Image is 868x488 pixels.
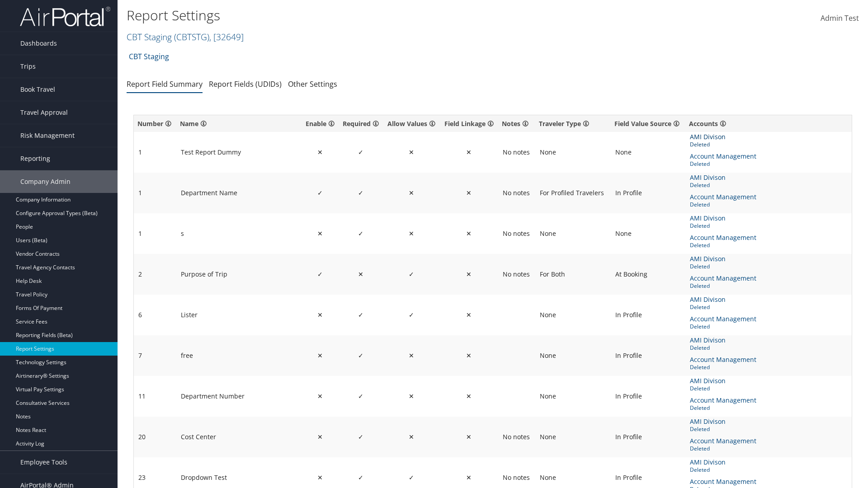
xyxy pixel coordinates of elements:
span: ✕ [466,188,472,197]
div: Name assigned to the specific Reporting Field. [180,119,298,128]
span: Deleted [690,140,743,149]
span: No notes [503,148,530,156]
span: ✕ [466,432,472,441]
span: ✓ [358,432,363,441]
td: None [535,132,611,173]
span: Deleted [690,241,771,249]
span: AMI Divison [690,457,727,467]
span: Account Management [690,151,758,161]
span: Deleted [690,282,771,290]
span: ✓ [358,351,363,360]
div: Displays all accounts who use the specific Report Field. [689,119,849,128]
span: Deleted [690,181,743,189]
span: ✓ [409,473,414,482]
a: Report Field Summary [127,79,203,89]
span: ✓ [358,148,363,156]
span: ✕ [317,473,323,482]
td: None [535,335,611,376]
span: Airtin Test [690,171,723,181]
div: ✔ indicates the toggle is On and the Customer requires a value for the Reporting Field and it mus... [342,119,380,128]
span: ✕ [317,392,323,400]
span: ✓ [409,310,414,319]
span: ✕ [466,310,472,319]
div: ✔ indicates the toggle is On and values and the Customer has a set of values they want loaded for... [387,119,437,128]
span: AMI Divison [690,417,727,427]
td: s [176,213,302,254]
span: ✓ [358,473,363,482]
img: airportal-logo.png [20,6,110,27]
span: ✕ [409,229,414,238]
a: Admin Test [821,5,859,33]
h1: Report Settings [127,6,615,25]
td: 1 [134,132,176,173]
span: Travel Approval [20,101,68,124]
td: 11 [134,376,176,417]
td: For Profiled Travelers [535,173,611,213]
span: AMI Divison [690,295,727,305]
td: 1 [134,213,176,254]
td: None [611,132,685,173]
a: Report Fields (UDIDs) [209,79,282,89]
span: ✕ [317,351,323,360]
span: AMI Divison [690,376,727,386]
div: Free form text displaying here provides instructions explaining Reporting Field Linkage (see Repo... [502,119,532,128]
span: Airtin Test [690,455,723,465]
span: Account Management [690,355,758,365]
td: In Profile [611,376,685,417]
td: Cost Center [176,417,302,457]
span: No notes [503,433,530,441]
span: ✕ [466,270,472,278]
span: No notes [503,189,530,197]
span: Reporting [20,147,50,170]
span: ✕ [317,229,323,238]
span: Account Management [690,436,758,446]
td: None [535,213,611,254]
span: Admin Test [821,13,859,23]
td: 7 [134,335,176,376]
span: ✓ [358,229,363,238]
span: Deleted [690,262,743,271]
span: AMI Divison [690,254,727,264]
span: Airtin Test [690,333,723,343]
span: ✓ [317,188,323,197]
span: ✓ [317,270,323,278]
td: 20 [134,417,176,457]
span: ✕ [409,392,414,400]
span: No notes [503,474,530,482]
span: Airtin Test [690,211,723,221]
td: In Profile [611,295,685,335]
span: , [ 32649 ] [209,31,244,43]
span: AMI Divison [690,213,727,223]
span: Deleted [690,404,771,412]
span: ✕ [409,432,414,441]
td: Test Report Dummy [176,132,302,173]
span: Deleted [690,425,743,433]
span: Deleted [690,343,743,352]
span: Trips [20,55,36,78]
td: None [535,417,611,457]
span: Employee Tools [20,451,67,474]
span: Deleted [690,465,743,474]
span: Account Management [690,477,758,487]
span: Book Travel [20,78,55,101]
span: ✕ [358,270,363,278]
td: In Profile [611,173,685,213]
span: Airtin Test [690,415,723,425]
span: Deleted [690,303,743,311]
span: AMI Divison [690,173,727,183]
span: ✕ [466,392,472,400]
td: 1 [134,173,176,213]
div: Displays the drop-down list value selected and designates the Traveler Type (e.g., Guest) linked ... [539,119,607,128]
div: ✔ indicates the toggle is On and there is an association between Reporting Fields that is documen... [443,119,495,128]
span: Account Management [690,314,758,324]
span: ✕ [466,229,472,238]
span: Deleted [690,363,771,371]
span: Deleted [690,221,743,230]
td: Lister [176,295,302,335]
span: Deleted [690,384,743,393]
span: Deleted [690,322,771,331]
div: ✔ indicates the toggle is On and the Reporting Field is active and will be used by downstream sys... [305,119,335,128]
td: For Both [535,254,611,295]
td: None [535,295,611,335]
span: Airtin Test [690,293,723,303]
